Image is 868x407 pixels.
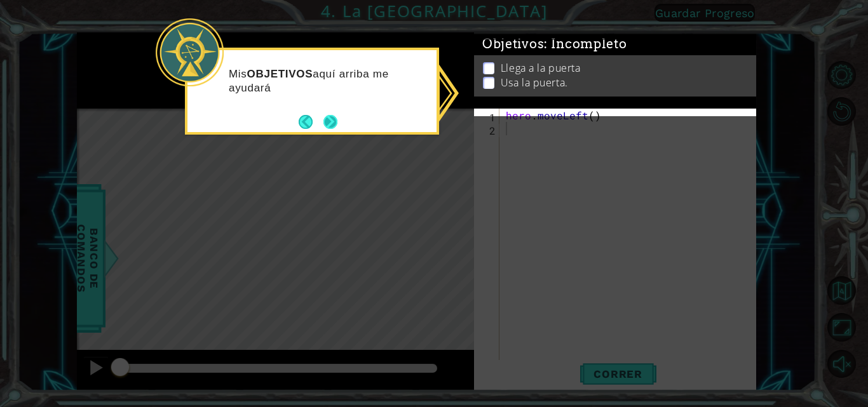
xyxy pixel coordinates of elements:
strong: OBJETIVOS [247,68,313,80]
p: Llega a la puerta [501,61,580,75]
div: 1 [477,110,499,124]
p: Mis aquí arriba me ayudará [229,67,428,95]
span: Objetivos [482,36,627,52]
button: Back [299,115,323,129]
button: Next [323,115,337,129]
span: : Incompleto [544,36,627,51]
p: Usa la puerta. [501,76,568,90]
